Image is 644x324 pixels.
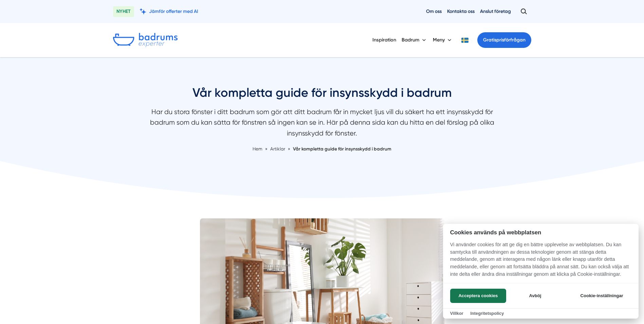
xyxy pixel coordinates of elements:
p: Vi använder cookies för att ge dig en bättre upplevelse av webbplatsen. Du kan samtycka till anvä... [443,241,639,283]
a: Integritetspolicy [470,311,504,316]
h2: Cookies används på webbplatsen [443,229,639,236]
button: Acceptera cookies [450,289,506,303]
button: Cookie-inställningar [572,289,631,303]
button: Avböj [508,289,562,303]
a: Villkor [450,311,463,316]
